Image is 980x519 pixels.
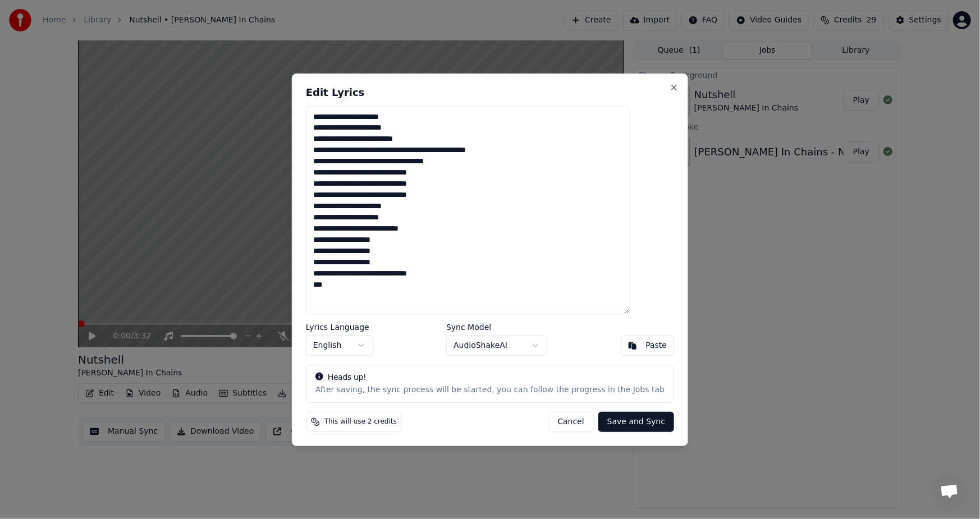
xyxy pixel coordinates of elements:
[315,384,665,396] div: After saving, the sync process will be started, you can follow the progress in the Jobs tab
[548,412,593,432] button: Cancel
[306,323,373,331] label: Lyrics Language
[620,336,674,356] button: Paste
[306,87,674,97] h2: Edit Lyrics
[446,323,547,331] label: Sync Model
[315,372,665,383] div: Heads up!
[598,412,674,432] button: Save and Sync
[324,417,397,426] span: This will use 2 credits
[645,340,667,351] div: Paste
